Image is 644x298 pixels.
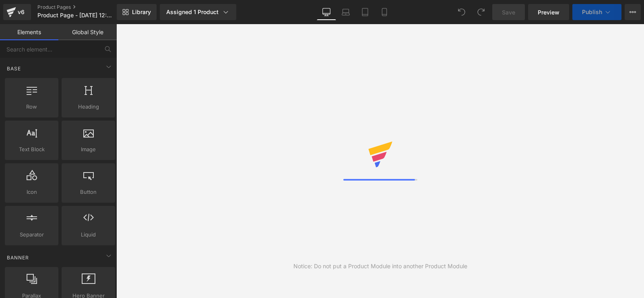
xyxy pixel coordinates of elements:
a: v6 [3,4,31,20]
span: Heading [64,103,113,111]
a: Mobile [375,4,394,20]
button: Publish [572,4,621,20]
div: Notice: Do not put a Product Module into another Product Module [293,262,467,271]
a: Product Pages [37,4,130,10]
span: Preview [538,8,559,16]
span: Separator [7,230,56,239]
span: Text Block [7,145,56,154]
div: v6 [16,7,26,17]
span: Save [502,8,515,16]
a: Desktop [317,4,336,20]
a: Laptop [336,4,355,20]
button: More [625,4,641,20]
div: Assigned 1 Product [166,8,230,16]
span: Liquid [64,230,113,239]
span: Library [132,8,151,16]
span: Icon [7,188,56,196]
button: Undo [454,4,470,20]
a: Preview [528,4,569,20]
span: Button [64,188,113,196]
a: Global Style [58,24,117,40]
a: Tablet [355,4,375,20]
span: Banner [6,254,30,261]
span: Row [7,103,56,111]
a: New Library [117,4,157,20]
button: Redo [473,4,489,20]
span: Publish [582,9,602,15]
span: Image [64,145,113,154]
span: Base [6,65,22,72]
span: Product Page - [DATE] 12:25:00 [37,12,115,18]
